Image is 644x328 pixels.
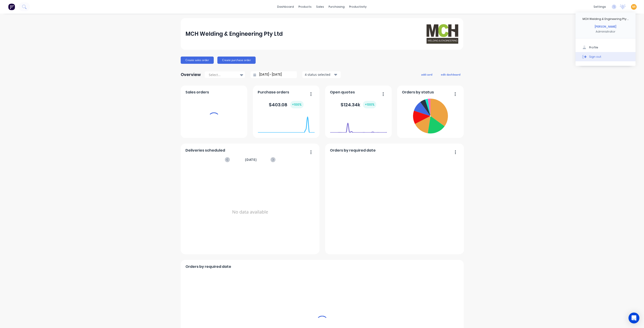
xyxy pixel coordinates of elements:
[327,3,347,10] div: purchasing
[181,57,214,64] button: Create sales order
[269,101,304,108] div: $ 403.08
[186,264,231,269] span: Orders by required date
[181,70,201,79] div: Overview
[314,3,327,10] div: sales
[576,43,636,52] button: Profile
[258,90,289,95] span: Purchase orders
[347,3,369,10] div: productivity
[363,101,376,108] div: + 100 %
[245,157,257,162] span: [DATE]
[186,168,315,256] div: No data available
[632,5,636,9] span: MI
[591,3,608,10] div: settings
[341,101,376,108] div: $ 124.34k
[629,313,639,323] div: Open Intercom Messenger
[275,3,296,10] a: dashboard
[589,45,598,50] div: Profile
[438,71,463,77] button: edit dashboard
[583,17,629,21] div: MCH Welding & Engineering Pty ...
[8,3,15,10] img: Factory
[186,90,209,95] span: Sales orders
[596,30,615,34] div: Administrator
[217,57,256,64] button: Create purchase order
[290,101,304,108] div: + 100 %
[402,90,434,95] span: Orders by status
[576,52,636,61] button: Sign out
[595,25,616,29] div: [PERSON_NAME]
[305,72,333,77] div: 4 status selected
[418,71,435,77] button: add card
[186,29,283,38] div: MCH Welding & Engineering Pty Ltd
[296,3,314,10] div: products
[427,24,458,43] img: MCH Welding & Engineering Pty Ltd
[302,71,341,78] button: 4 status selected
[589,55,601,59] div: Sign out
[330,90,355,95] span: Open quotes
[186,148,225,153] span: Deliveries scheduled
